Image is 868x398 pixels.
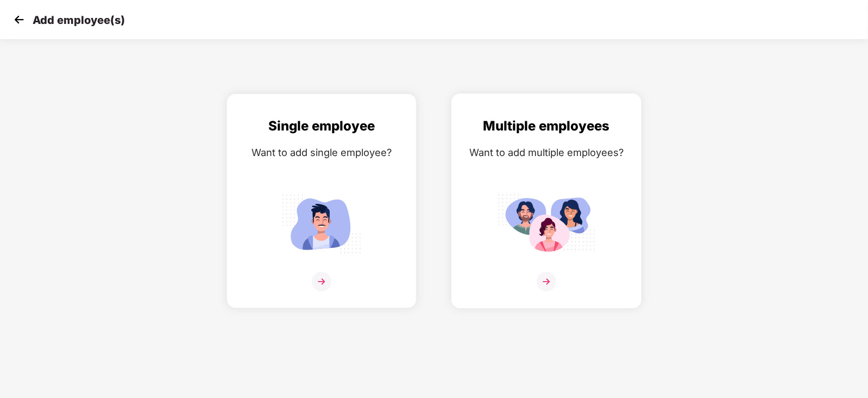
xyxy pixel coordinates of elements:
[463,116,630,136] div: Multiple employees
[238,116,405,136] div: Single employee
[498,190,595,258] img: svg+xml;base64,PHN2ZyB4bWxucz0iaHR0cDovL3d3dy53My5vcmcvMjAwMC9zdmciIGlkPSJNdWx0aXBsZV9lbXBsb3llZS...
[273,190,370,258] img: svg+xml;base64,PHN2ZyB4bWxucz0iaHR0cDovL3d3dy53My5vcmcvMjAwMC9zdmciIGlkPSJTaW5nbGVfZW1wbG95ZWUiIH...
[463,145,630,160] div: Want to add multiple employees?
[312,272,331,291] img: svg+xml;base64,PHN2ZyB4bWxucz0iaHR0cDovL3d3dy53My5vcmcvMjAwMC9zdmciIHdpZHRoPSIzNiIgaGVpZ2h0PSIzNi...
[11,11,27,28] img: svg+xml;base64,PHN2ZyB4bWxucz0iaHR0cDovL3d3dy53My5vcmcvMjAwMC9zdmciIHdpZHRoPSIzMCIgaGVpZ2h0PSIzMC...
[537,272,556,291] img: svg+xml;base64,PHN2ZyB4bWxucz0iaHR0cDovL3d3dy53My5vcmcvMjAwMC9zdmciIHdpZHRoPSIzNiIgaGVpZ2h0PSIzNi...
[238,145,405,160] div: Want to add single employee?
[33,14,125,27] p: Add employee(s)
